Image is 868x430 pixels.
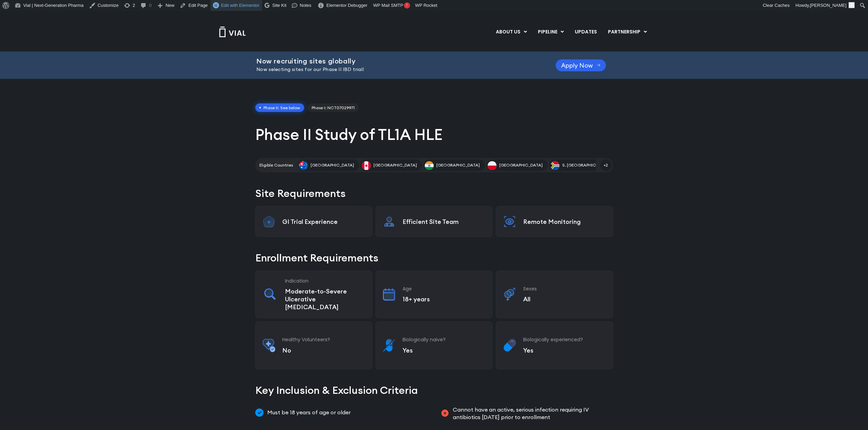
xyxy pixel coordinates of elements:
span: [GEOGRAPHIC_DATA] [499,162,543,168]
img: Canada [362,161,371,170]
p: Yes [403,346,485,354]
span: Site Kit [272,3,286,8]
p: Yes [523,346,606,354]
span: Apply Now [561,63,593,68]
h3: Age [403,286,485,292]
h3: Healthy Volunteers? [282,336,365,343]
a: UPDATES [569,26,602,38]
h3: Sexes [523,286,606,292]
a: PARTNERSHIPMenu Toggle [602,26,652,38]
p: Efficient Site Team [403,218,485,226]
h2: Now recruiting sites globally [256,57,539,65]
p: Moderate-to-Severe Ulcerative [MEDICAL_DATA] [285,287,365,311]
span: [GEOGRAPHIC_DATA] [436,162,480,168]
img: India [425,161,434,170]
p: All [523,295,606,303]
span: [GEOGRAPHIC_DATA] [311,162,354,168]
a: Phase I: NCT07029971 [308,103,359,112]
span: +2 [600,159,612,171]
h2: Eligible Countries [259,162,293,168]
h3: Biologically experienced? [523,336,606,343]
a: ABOUT USMenu Toggle [490,26,532,38]
img: S. Africa [551,161,559,170]
span: [PERSON_NAME] [810,3,846,8]
span: ! [404,2,410,9]
a: Apply Now [556,59,606,71]
h2: Site Requirements [255,186,613,201]
h1: Phase II Study of TL1A HLE [255,125,613,144]
h3: Indication [285,278,365,284]
span: Phase II: See below [255,103,304,112]
p: No [282,346,365,354]
p: Remote Monitoring [523,218,606,226]
span: Must be 18 years of age or older [266,406,351,419]
p: GI Trial Experience [282,218,365,226]
h2: Enrollment Requirements [255,250,613,265]
p: Now selecting sites for our Phase II IBD trial! [256,66,539,73]
span: [GEOGRAPHIC_DATA] [374,162,417,168]
h3: Biologically naive? [403,336,485,343]
span: S. [GEOGRAPHIC_DATA] [562,162,610,168]
h2: Key Inclusion & Exclusion Criteria [255,383,613,398]
img: Poland [488,161,497,170]
span: Cannot have an active, serious infection requiring IV antibiotics [DATE] prior to enrollment [451,406,613,421]
a: PIPELINEMenu Toggle [532,26,569,38]
p: 18+ years [403,295,485,303]
span: Edit with Elementor [221,3,259,8]
img: Vial Logo [219,27,246,37]
img: Australia [299,161,308,170]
